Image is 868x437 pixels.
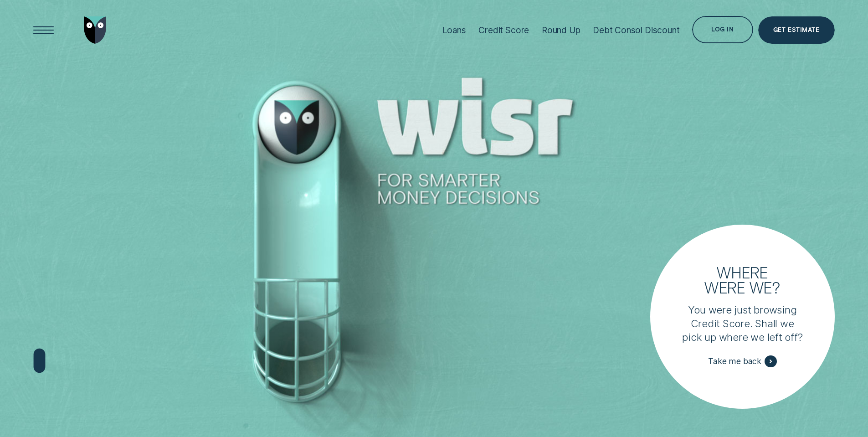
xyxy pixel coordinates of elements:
h3: Where were we? [698,265,787,295]
img: Wisr [84,16,107,44]
div: Debt Consol Discount [593,25,679,36]
div: Round Up [542,25,580,36]
div: Credit Score [478,25,529,36]
p: You were just browsing Credit Score. Shall we pick up where we left off? [682,303,803,344]
button: Open Menu [30,16,57,44]
span: Take me back [708,356,761,366]
a: Where were we?You were just browsing Credit Score. Shall we pick up where we left off?Take me back [650,225,834,409]
div: Loans [442,25,466,36]
a: Get Estimate [758,16,835,44]
button: Log in [692,16,753,43]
